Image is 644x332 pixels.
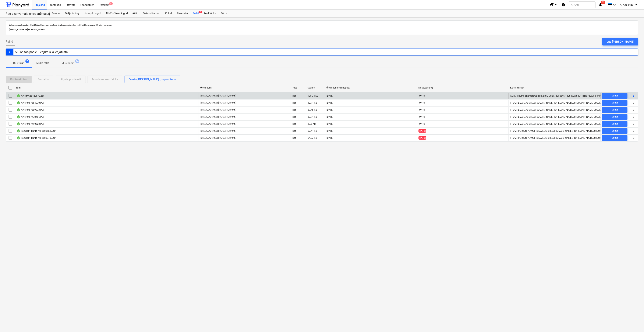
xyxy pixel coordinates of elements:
button: Vaata [602,100,628,106]
a: Alltöövõtulepingud [103,10,130,17]
button: Lae [PERSON_NAME] [602,38,638,45]
div: 54.83 KB [308,137,317,139]
button: Vaata [602,135,628,141]
div: Maksetähtaeg [418,86,507,89]
button: Vaata [PERSON_NAME] grupeerituna [125,76,180,83]
div: [DATE] [327,116,333,118]
div: Arve MA25122572.pdf [17,94,44,97]
span: 7 [199,11,202,13]
div: Üleslaadija [200,86,289,89]
div: pdf [292,137,296,139]
div: pdf [292,95,296,97]
div: Vaata [612,94,618,98]
span: [DATE] [419,94,426,97]
span: 7 [25,59,29,63]
div: pdf [292,109,296,111]
div: Andmed failist loetud [17,122,20,125]
div: Vaata [PERSON_NAME] grupeerituna [129,77,176,82]
a: Analüütika [201,10,218,17]
span: 52 [601,1,605,4]
i: keyboard_arrow_down [634,2,638,7]
a: Sissetulek [174,10,190,17]
p: Kulufailid [13,61,24,65]
div: [DATE] [327,130,333,132]
div: Vaata [612,115,618,119]
i: notifications [599,2,602,7]
div: Andmed failist loetud [17,108,20,111]
div: Andmed failist loetud [17,129,20,132]
button: Vaata [602,121,628,127]
div: pdf [292,130,296,132]
span: [DATE] [419,115,426,118]
div: Vaata [612,108,618,112]
div: pdf [292,102,296,104]
span: 14 [75,59,79,63]
div: Andmed failist loetud [17,115,20,118]
div: Arve_0457509373.PDF [17,108,45,111]
span: [DATE] [419,129,426,133]
div: 105.34 KB [308,95,318,97]
a: Tellija leping [63,10,81,17]
a: Ostutellimused [141,10,163,17]
div: [DATE] [327,95,333,97]
div: Vaata [612,136,618,140]
div: Suurus [307,86,323,89]
button: Vaata [602,128,628,134]
p: [EMAIL_ADDRESS][DOMAIN_NAME] [200,136,236,139]
p: [EMAIL_ADDRESS][DOMAIN_NAME] [200,108,236,111]
a: Eelarve [50,10,63,17]
p: [EMAIL_ADDRESS][DOMAIN_NAME] [200,115,236,118]
p: Mustandid [62,61,74,65]
div: 27.74 KB [308,116,317,118]
div: Vaata [612,122,618,126]
p: Muud failid [36,61,49,65]
span: [DATE] [419,122,426,125]
i: Abikeskus [561,2,565,7]
div: 32.71 KB [308,102,317,104]
div: Kommentaar [510,86,599,89]
div: Nimi [16,86,197,89]
span: [DATE] [419,136,426,140]
button: Vaata [602,114,628,120]
p: [EMAIL_ADDRESS][DOMAIN_NAME] [200,122,236,125]
div: [DATE] [327,123,333,125]
a: Hinnapäringud [81,10,103,17]
div: pdf [292,123,296,125]
div: Ramirent_Baltic_AS_25093700.pdf [17,136,56,139]
div: Üleslaadimise kuupäev [326,86,415,89]
span: search [571,3,574,6]
button: Vaata [602,93,628,99]
span: A. Angerjas [620,3,633,6]
span: [DATE] [419,101,426,104]
div: Lae [PERSON_NAME] [607,39,634,44]
button: Otsi [569,2,596,8]
div: [DATE] [327,137,333,139]
a: Sätted [218,10,231,17]
div: Ramirent_Baltic_AS_25091222.pdf [17,129,56,132]
button: Vaata [602,107,628,113]
span: [DATE] [419,108,426,111]
div: Arve_0457490628.PDF [17,122,45,125]
span: Failid [6,39,13,44]
div: Vaata [612,101,618,105]
p: [EMAIL_ADDRESS][DOMAIN_NAME] [200,129,236,132]
i: keyboard_arrow_down [554,2,558,7]
a: Kulud [163,10,174,17]
p: [EMAIL_ADDRESS][DOMAIN_NAME] [200,101,236,104]
div: Andmed failist loetud [17,94,20,97]
div: Roela rahvamaja energiatõhususe ehitustööd [ROELA] [6,12,45,16]
div: Arve_0457472486.PDF [17,115,45,118]
div: Andmed failist loetud [17,136,20,139]
div: Tüüp [292,86,304,89]
div: 33.5 KB [308,123,316,125]
a: Aktid [130,10,141,17]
